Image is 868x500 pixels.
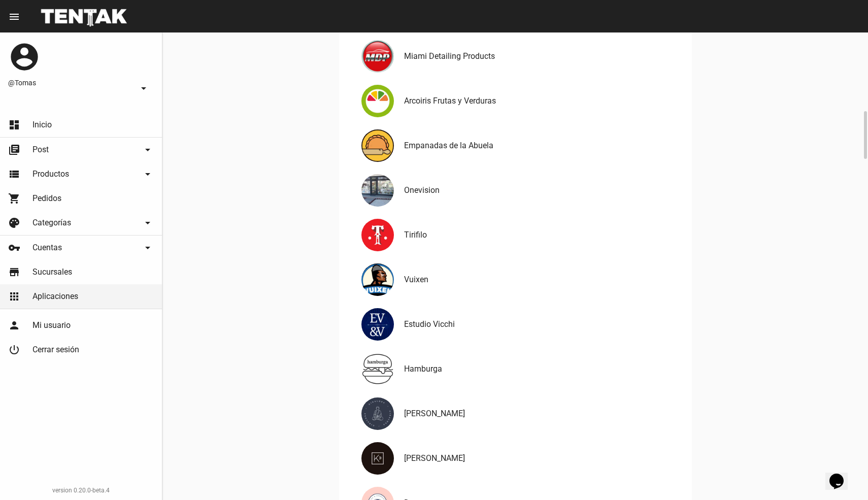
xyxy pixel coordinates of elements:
[8,144,20,156] mat-icon: library_books
[8,344,20,356] mat-icon: power_settings_new
[142,242,154,254] mat-icon: arrow_drop_down
[8,168,20,180] mat-icon: view_list
[8,11,20,23] mat-icon: menu
[359,217,396,253] img: f891ce7c-fe62-4ba7-a609-ff1732c7d016.png
[404,408,672,420] h4: [PERSON_NAME]
[142,217,154,229] mat-icon: arrow_drop_down
[32,145,49,155] span: Post
[32,320,71,330] span: Mi usuario
[8,119,20,131] mat-icon: dashboard
[404,452,672,464] h4: [PERSON_NAME]
[825,459,858,490] iframe: chat widget
[404,274,672,286] h4: Vuixen
[8,266,20,278] mat-icon: store
[32,169,69,179] span: Productos
[359,38,396,75] img: e7e51715-11a1-4d88-891f-c4f14e77d65f.png
[32,243,62,253] span: Cuentas
[8,78,133,88] span: @Tomas
[8,290,20,303] mat-icon: apps
[138,82,150,94] mat-icon: arrow_drop_down
[142,168,154,180] mat-icon: arrow_drop_down
[8,217,20,229] mat-icon: palette
[359,306,396,343] img: 660cc889-d896-490b-b781-a5c5ede59435.png
[404,140,672,152] h4: Empanadas de la Abuela
[404,184,672,196] h4: Onevision
[32,193,61,204] span: Pedidos
[359,395,396,432] img: b0f4815d-164a-41f3-a9bb-50b533550ec0.png
[359,440,396,477] img: d1116595-00d9-4777-946a-163fd3616614.png
[359,172,396,209] img: 53a943b0-6ff3-4c0a-a821-09b274bd54c7.jpg
[359,127,396,164] img: f0136945-ed32-4f7c-91e3-a375bc4bb2c5.png
[32,291,78,302] span: Aplicaciones
[404,50,672,62] h4: Miami Detailing Products
[8,41,41,73] mat-icon: account_circle
[404,318,672,330] h4: Estudio Vicchi
[359,83,396,119] img: 9bdbbb18-6f05-40ee-8549-c78b8c0d8dde.png
[8,319,20,331] mat-icon: person
[404,363,672,375] h4: Hamburga
[404,229,672,241] h4: Tirifilo
[32,218,71,228] span: Categorías
[404,95,672,107] h4: Arcoiris Frutas y Verduras
[32,267,72,277] span: Sucursales
[8,192,20,205] mat-icon: shopping_cart
[32,345,79,355] span: Cerrar sesión
[32,120,52,130] span: Inicio
[8,242,20,254] mat-icon: vpn_key
[142,144,154,156] mat-icon: arrow_drop_down
[8,485,154,495] div: version 0.20.0-beta.4
[359,351,396,387] img: a65ddfee-66f7-4785-a1a8-41fe12b6fbcb.jpg
[359,261,396,298] img: 0838f1f7-bf61-4481-8c77-a467fb5f88bb.png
